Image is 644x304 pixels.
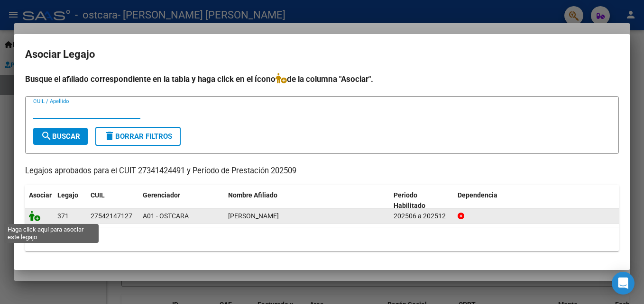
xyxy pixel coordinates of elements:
span: Borrar Filtros [104,132,172,141]
span: Legajo [57,191,78,199]
div: 1 registros [25,227,619,251]
datatable-header-cell: Nombre Afiliado [224,185,390,216]
span: Periodo Habilitado [394,191,425,210]
datatable-header-cell: Legajo [54,185,87,216]
datatable-header-cell: Asociar [25,185,54,216]
button: Buscar [33,128,88,145]
datatable-header-cell: Periodo Habilitado [390,185,454,216]
button: Borrar Filtros [95,127,181,146]
h2: Asociar Legajo [25,45,619,63]
span: Asociar [29,191,52,199]
datatable-header-cell: Gerenciador [139,185,224,216]
datatable-header-cell: Dependencia [454,185,619,216]
h4: Busque el afiliado correspondiente en la tabla y haga click en el ícono de la columna "Asociar". [25,73,619,85]
div: Open Intercom Messenger [612,272,635,295]
mat-icon: delete [104,130,115,142]
span: Gerenciador [143,191,180,199]
span: Buscar [41,132,80,141]
span: VELAZCO ALVAREZ MORENA ADABELLA [228,212,279,220]
div: 202506 a 202512 [394,211,450,222]
span: A01 - OSTCARA [143,212,189,220]
datatable-header-cell: CUIL [87,185,139,216]
p: Legajos aprobados para el CUIT 27341424491 y Período de Prestación 202509 [25,165,619,177]
span: Dependencia [458,191,497,199]
div: 27542147127 [91,211,132,222]
span: CUIL [91,191,105,199]
span: Nombre Afiliado [228,191,277,199]
span: 371 [57,212,69,220]
mat-icon: search [41,130,52,142]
